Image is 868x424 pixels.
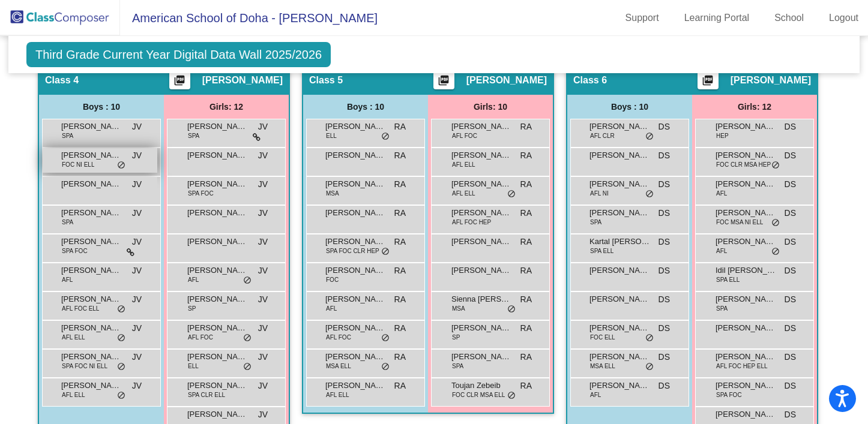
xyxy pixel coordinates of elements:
[202,74,283,86] span: [PERSON_NAME]
[785,408,796,421] span: DS
[187,236,247,248] span: [PERSON_NAME]
[819,8,868,28] a: Logout
[26,42,331,67] span: Third Grade Current Year Digital Data Wall 2025/2026
[381,132,390,142] span: do_not_disturb_alt
[62,246,88,255] span: SPA FOC
[659,207,670,219] span: DS
[172,74,187,91] mat-icon: picture_as_pdf
[258,322,268,335] span: JV
[325,351,385,363] span: [PERSON_NAME]
[258,149,268,162] span: JV
[132,380,142,392] span: JV
[716,246,727,255] span: AFL
[659,149,670,162] span: DS
[785,149,796,162] span: DS
[716,160,771,169] span: FOC CLR MSA HEP
[61,264,121,276] span: [PERSON_NAME]
[520,121,532,133] span: RA
[61,380,121,392] span: [PERSON_NAME]
[187,121,247,133] span: [PERSON_NAME]
[520,236,532,248] span: RA
[520,178,532,191] span: RA
[716,207,776,219] span: [PERSON_NAME]
[258,380,268,392] span: JV
[325,236,385,248] span: [PERSON_NAME] El [PERSON_NAME]
[785,207,796,219] span: DS
[45,74,79,86] span: Class 4
[132,178,142,191] span: JV
[187,207,247,219] span: [PERSON_NAME]
[659,351,670,363] span: DS
[692,95,817,119] div: Girls: 12
[326,390,349,399] span: AFL ELL
[716,380,776,392] span: [PERSON_NAME]
[716,218,763,227] span: FOC MSA NI ELL
[381,362,390,372] span: do_not_disturb_alt
[716,351,776,363] span: [PERSON_NAME]
[394,149,406,162] span: RA
[117,391,125,401] span: do_not_disturb_alt
[394,322,406,335] span: RA
[716,390,742,399] span: SPA FOC
[258,121,268,133] span: JV
[243,333,252,343] span: do_not_disturb_alt
[326,275,339,284] span: FOC
[716,178,776,190] span: [PERSON_NAME]
[61,322,121,334] span: [PERSON_NAME]
[169,71,190,89] button: Print Students Details
[132,264,142,277] span: JV
[61,149,121,161] span: [PERSON_NAME]
[520,264,532,277] span: RA
[590,131,615,140] span: AFL CLR
[394,178,406,191] span: RA
[325,121,385,133] span: [PERSON_NAME]
[771,247,780,257] span: do_not_disturb_alt
[188,304,196,313] span: SP
[62,275,73,284] span: AFL
[716,293,776,305] span: [PERSON_NAME]
[62,304,99,313] span: AFL FOC ELL
[451,293,511,305] span: Sienna [PERSON_NAME] [PERSON_NAME]
[61,293,121,305] span: [PERSON_NAME]
[589,149,649,161] span: [PERSON_NAME]
[326,246,379,255] span: SPA FOC CLR HEP
[61,178,121,190] span: [PERSON_NAME]
[451,178,511,190] span: [PERSON_NAME]
[466,74,547,86] span: [PERSON_NAME]
[659,236,670,248] span: DS
[451,351,511,363] span: [PERSON_NAME]
[589,178,649,190] span: [PERSON_NAME]
[716,275,740,284] span: SPA ELL
[451,264,511,276] span: [PERSON_NAME]
[731,74,811,86] span: [PERSON_NAME]
[616,8,669,28] a: Support
[132,293,142,306] span: JV
[645,362,654,372] span: do_not_disturb_alt
[645,333,654,343] span: do_not_disturb_alt
[325,207,385,219] span: [PERSON_NAME]
[188,275,199,284] span: AFL
[187,149,247,161] span: [PERSON_NAME]
[451,149,511,161] span: [PERSON_NAME]
[451,236,511,248] span: [PERSON_NAME]
[520,293,532,306] span: RA
[325,178,385,190] span: [PERSON_NAME]
[589,322,649,334] span: [PERSON_NAME]
[507,391,516,401] span: do_not_disturb_alt
[258,264,268,277] span: JV
[187,264,247,276] span: [PERSON_NAME] (Maddie) [PERSON_NAME]
[452,189,475,198] span: AFL ELL
[452,131,477,140] span: AFL FOC
[589,207,649,219] span: [PERSON_NAME]
[716,121,776,133] span: [PERSON_NAME]
[659,293,670,306] span: DS
[452,390,505,399] span: FOC CLR MSA ELL
[187,322,247,334] span: [PERSON_NAME]
[573,74,607,86] span: Class 6
[381,333,390,343] span: do_not_disturb_alt
[132,149,142,162] span: JV
[132,322,142,335] span: JV
[325,149,385,161] span: [PERSON_NAME]
[520,322,532,335] span: RA
[590,246,613,255] span: SPA ELL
